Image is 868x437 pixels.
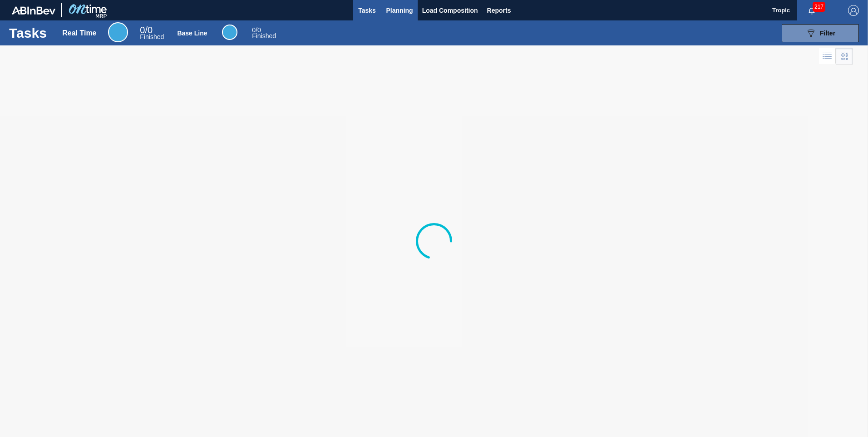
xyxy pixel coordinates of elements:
[140,26,164,40] div: Real Time
[386,5,413,16] span: Planning
[422,5,478,16] span: Load Composition
[140,25,145,35] span: 0
[782,24,859,42] button: Filter
[252,26,261,34] span: / 0
[12,6,55,15] img: TNhmsLtSVTkK8tSr43FrP2fwEKptu5GPRR3wAAAABJRU5ErkJggg==
[222,25,237,40] div: Base Line
[252,32,276,40] span: Finished
[108,22,128,42] div: Real Time
[820,30,835,37] span: Filter
[848,5,859,16] img: Logout
[9,28,49,38] h1: Tasks
[177,30,207,37] div: Base Line
[357,5,377,16] span: Tasks
[140,25,153,35] span: / 0
[252,27,276,39] div: Base Line
[62,29,96,37] div: Real Time
[813,2,825,12] span: 217
[487,5,511,16] span: Reports
[140,33,164,40] span: Finished
[252,26,256,34] span: 0
[797,4,826,17] button: Notifications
